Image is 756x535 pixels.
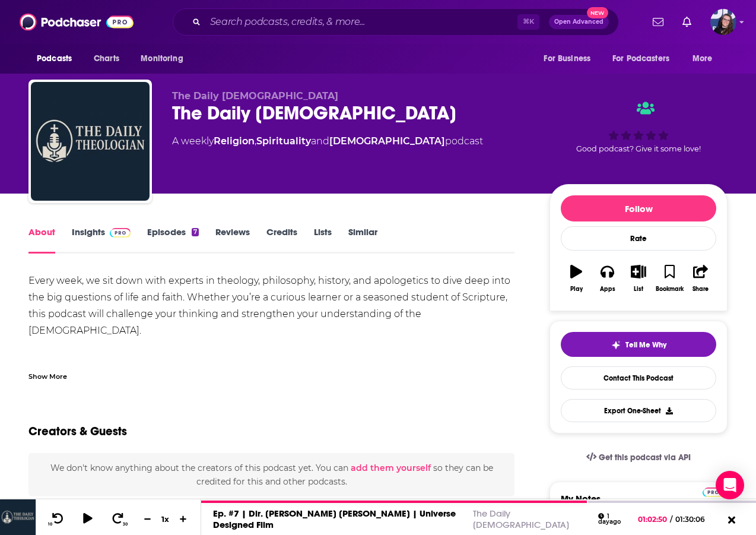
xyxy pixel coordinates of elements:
span: Open Advanced [554,19,603,25]
div: Play [570,286,583,293]
div: Bookmark [656,286,684,293]
button: List [623,257,654,300]
h2: Creators & Guests [28,424,127,439]
span: Tell Me Why [625,340,666,350]
div: List [634,286,643,293]
a: Ep. #7 | Dir. [PERSON_NAME] [PERSON_NAME] | Universe Designed Film [213,508,456,530]
div: Apps [600,286,615,293]
button: open menu [684,48,728,70]
a: The Daily [DEMOGRAPHIC_DATA] [473,508,569,530]
a: Similar [348,226,377,254]
img: User Profile [710,9,736,35]
input: Search podcasts, credits, & more... [205,12,517,31]
div: 1 x [155,514,176,524]
a: InsightsPodchaser Pro [72,226,131,254]
button: Follow [561,195,716,221]
a: Get this podcast via API [577,443,700,472]
button: open menu [535,48,605,70]
div: A weekly podcast [172,134,483,148]
span: / [670,515,672,524]
a: Religion [214,135,255,147]
button: 30 [107,512,130,527]
div: Search podcasts, credits, & more... [173,8,619,36]
a: Pro website [703,486,723,497]
span: For Business [544,50,590,67]
div: Rate [561,226,716,251]
img: Podchaser Pro [110,228,131,238]
a: About [28,226,55,254]
div: Share [693,286,709,293]
a: Credits [266,226,297,254]
span: Good podcast? Give it some love! [576,144,701,153]
span: New [587,7,608,18]
span: Get this podcast via API [599,452,691,463]
div: 1 day ago [598,513,627,525]
a: [DEMOGRAPHIC_DATA] [329,135,445,147]
div: Open Intercom Messenger [716,471,744,499]
button: Bookmark [654,257,685,300]
a: Show notifications dropdown [648,12,668,32]
a: Show notifications dropdown [678,12,696,32]
span: Charts [94,50,119,67]
span: 01:02:50 [638,515,670,524]
span: 10 [48,522,52,527]
button: Play [561,257,592,300]
a: Reviews [215,226,250,254]
a: Spirituality [256,135,311,147]
a: Lists [314,226,332,254]
a: Charts [86,48,126,70]
span: , [255,135,256,147]
div: Every week, we sit down with experts in theology, philosophy, history, and apologetics to dive de... [28,273,514,389]
div: 7 [192,228,199,236]
button: open menu [132,48,198,70]
img: Podchaser - Follow, Share and Rate Podcasts [20,11,134,33]
button: Export One-Sheet [561,399,716,422]
span: 30 [123,522,128,527]
img: The Daily Theologian [31,82,150,201]
span: We don't know anything about the creators of this podcast yet . You can so they can be credited f... [50,463,493,486]
button: tell me why sparkleTell Me Why [561,332,716,357]
a: Episodes7 [147,226,199,254]
a: Contact This Podcast [561,366,716,390]
button: open menu [605,48,687,70]
button: Open AdvancedNew [549,15,609,29]
button: Show profile menu [710,9,736,35]
img: Podchaser Pro [703,487,723,497]
button: open menu [28,48,87,70]
span: and [311,135,329,147]
span: Monitoring [141,50,183,67]
button: add them yourself [351,463,431,473]
button: Share [685,257,716,300]
span: For Podcasters [612,50,669,67]
button: Apps [592,257,622,300]
div: Good podcast? Give it some love! [549,90,728,164]
img: tell me why sparkle [611,340,621,350]
span: 01:30:06 [672,515,717,524]
span: Podcasts [37,50,72,67]
button: 10 [46,512,68,527]
span: Logged in as CallieDaruk [710,9,736,35]
span: The Daily [DEMOGRAPHIC_DATA] [172,90,338,102]
span: ⌘ K [517,14,539,30]
label: My Notes [561,493,716,514]
span: More [693,50,713,67]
